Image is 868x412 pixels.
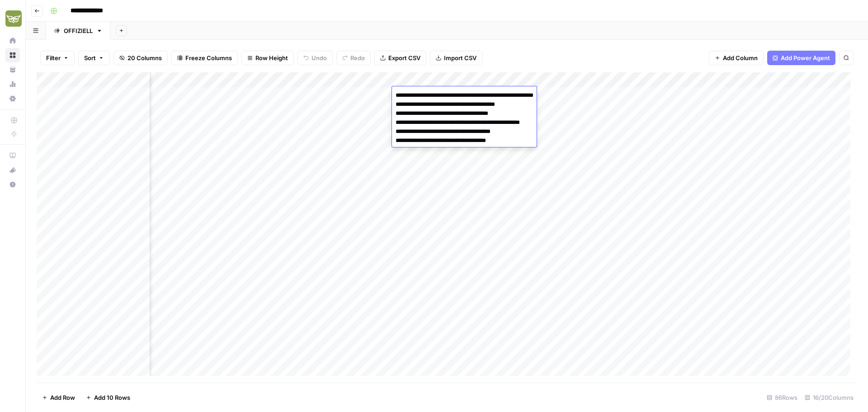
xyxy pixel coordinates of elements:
[40,51,75,65] button: Filter
[5,62,20,77] a: Your Data
[84,53,96,62] span: Sort
[781,53,830,62] span: Add Power Agent
[50,393,75,402] span: Add Row
[763,390,801,405] div: 86 Rows
[113,51,168,65] button: 20 Columns
[46,22,110,40] a: OFFIZIELL
[37,390,80,405] button: Add Row
[78,51,110,65] button: Sort
[46,53,61,62] span: Filter
[430,51,482,65] button: Import CSV
[5,10,22,27] img: Evergreen Media Logo
[171,51,238,65] button: Freeze Columns
[80,390,136,405] button: Add 10 Rows
[5,33,20,48] a: Home
[5,91,20,106] a: Settings
[127,53,162,62] span: 20 Columns
[297,51,333,65] button: Undo
[94,393,130,402] span: Add 10 Rows
[5,77,20,91] a: Usage
[241,51,294,65] button: Row Height
[5,148,20,163] a: AirOps Academy
[350,53,365,62] span: Redo
[444,53,476,62] span: Import CSV
[255,53,288,62] span: Row Height
[311,53,327,62] span: Undo
[801,390,857,405] div: 16/20 Columns
[374,51,426,65] button: Export CSV
[767,51,835,65] button: Add Power Agent
[709,51,764,65] button: Add Column
[5,163,20,177] button: What's new?
[64,26,93,35] div: OFFIZIELL
[6,163,19,177] div: What's new?
[723,53,758,62] span: Add Column
[5,177,20,192] button: Help + Support
[336,51,371,65] button: Redo
[5,7,20,30] button: Workspace: Evergreen Media
[388,53,420,62] span: Export CSV
[5,48,20,62] a: Browse
[185,53,232,62] span: Freeze Columns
